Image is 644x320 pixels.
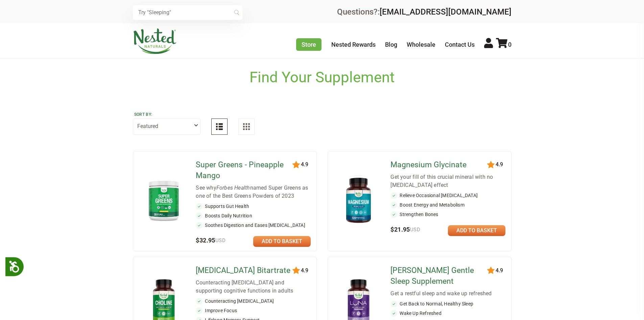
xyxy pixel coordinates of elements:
span: $21.95 [390,226,420,233]
div: Counteracting [MEDICAL_DATA] and supporting cognitive functions in adults [196,279,311,295]
img: Nested Naturals [133,28,177,54]
a: Nested Rewards [331,41,376,48]
a: Super Greens - Pineapple Mango [196,159,293,181]
a: Store [296,38,321,51]
span: USD [215,237,225,243]
li: Relieve Occasional [MEDICAL_DATA] [390,192,505,199]
label: Sort by: [134,112,199,117]
div: See why named Super Greens as one of the Best Greens Powders of 2023 [196,184,311,200]
span: USD [410,227,420,233]
img: Magnesium Glycinate [339,174,378,226]
input: Try "Sleeping" [133,5,242,20]
a: [MEDICAL_DATA] Bitartrate [196,265,293,276]
li: Supports Gut Health [196,203,311,210]
a: Contact Us [445,41,475,48]
li: Get Back to Normal, Healthy Sleep [390,300,505,307]
li: Improve Focus [196,307,311,314]
li: Counteracting [MEDICAL_DATA] [196,298,311,304]
h1: Find Your Supplement [249,69,395,86]
li: Boost Energy and Metabolism [390,201,505,208]
span: $32.95 [196,237,225,244]
li: Wake Up Refreshed [390,310,505,317]
a: [EMAIL_ADDRESS][DOMAIN_NAME] [380,7,511,17]
a: Wholesale [407,41,435,48]
em: Forbes Health [216,185,250,191]
a: Blog [385,41,397,48]
img: List [216,123,223,130]
div: Get your fill of this crucial mineral with no [MEDICAL_DATA] effect [390,173,505,189]
a: Magnesium Glycinate [390,159,488,170]
li: Boosts Daily Nutrition [196,212,311,219]
div: Questions?: [337,8,511,16]
span: 0 [508,41,511,48]
li: Soothes Digestion and Eases [MEDICAL_DATA] [196,222,311,229]
img: Super Greens - Pineapple Mango [144,177,184,223]
li: Strengthen Bones [390,211,505,218]
div: Get a restful sleep and wake up refreshed [390,290,505,298]
a: 0 [496,41,511,48]
a: [PERSON_NAME] Gentle Sleep Supplement [390,265,488,287]
img: Grid [243,123,250,130]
